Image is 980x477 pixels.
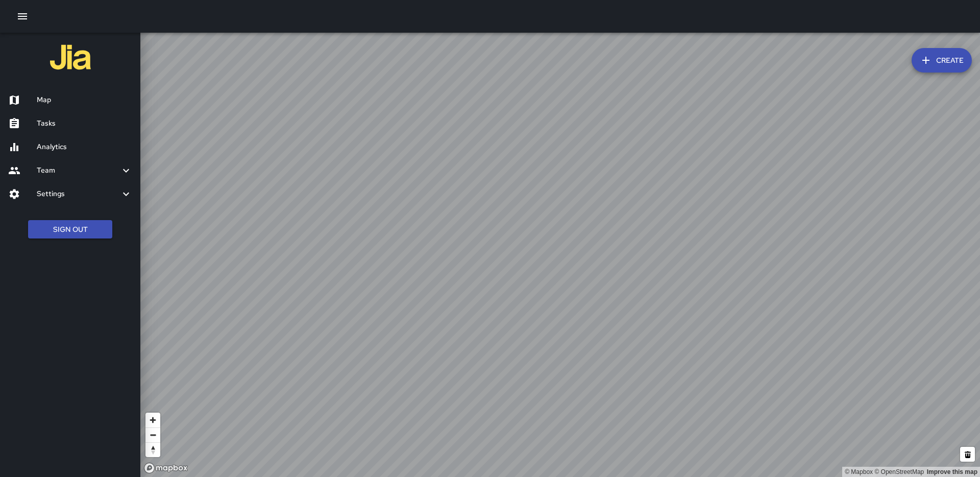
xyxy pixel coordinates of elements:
h6: Tasks [37,118,132,129]
h6: Settings [37,188,120,200]
button: Create [912,48,972,73]
h6: Team [37,165,120,176]
h6: Map [37,94,132,106]
button: Sign Out [28,220,112,239]
img: jia-logo [50,37,91,78]
h6: Analytics [37,141,132,153]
